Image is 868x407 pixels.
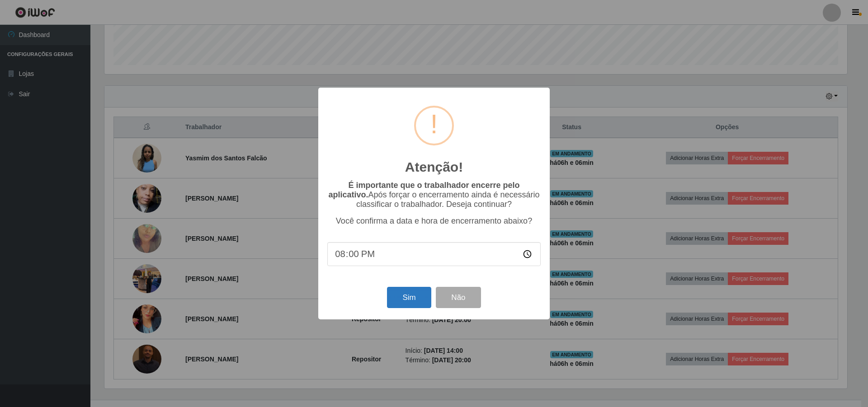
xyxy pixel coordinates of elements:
[327,181,541,209] p: Após forçar o encerramento ainda é necessário classificar o trabalhador. Deseja continuar?
[327,216,541,226] p: Você confirma a data e hora de encerramento abaixo?
[436,287,481,308] button: Não
[405,159,463,175] h2: Atenção!
[328,181,519,199] b: É importante que o trabalhador encerre pelo aplicativo.
[387,287,431,308] button: Sim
